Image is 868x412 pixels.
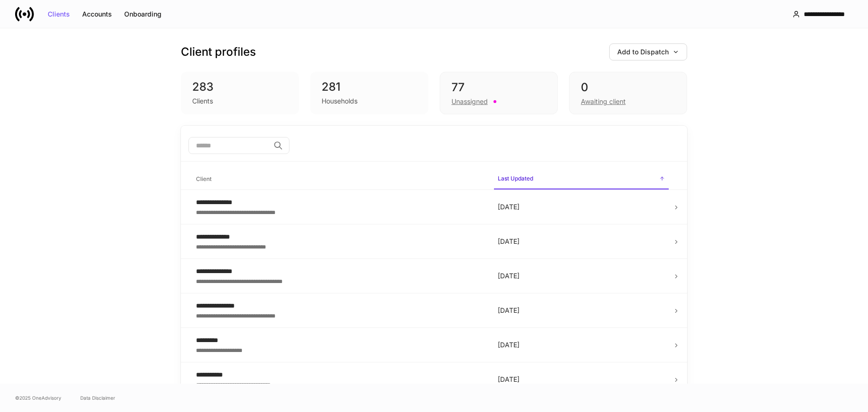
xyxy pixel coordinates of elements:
p: [DATE] [498,340,665,350]
div: 283 [192,79,288,94]
div: Households [322,96,357,106]
div: 281 [322,79,417,94]
div: 0Awaiting client [569,72,687,114]
button: Accounts [76,7,118,22]
div: 77Unassigned [440,72,558,114]
h3: Client profiles [181,44,256,60]
button: Add to Dispatch [609,43,687,60]
h6: Client [196,174,212,183]
div: Add to Dispatch [617,49,679,55]
div: Awaiting client [581,97,626,106]
div: Accounts [82,11,112,17]
div: 77 [451,80,546,95]
p: [DATE] [498,306,665,315]
p: [DATE] [498,375,665,384]
h6: Last Updated [498,174,533,183]
div: Clients [48,11,70,17]
span: Last Updated [494,169,669,189]
p: [DATE] [498,237,665,246]
button: Onboarding [118,7,168,22]
span: Client [192,170,486,189]
span: © 2025 OneAdvisory [15,394,61,402]
p: [DATE] [498,202,665,212]
div: 0 [581,80,675,95]
div: Unassigned [451,97,488,106]
button: Clients [42,7,76,22]
a: Data Disclaimer [80,394,115,402]
div: Onboarding [124,11,162,17]
p: [DATE] [498,271,665,281]
div: Clients [192,96,213,106]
